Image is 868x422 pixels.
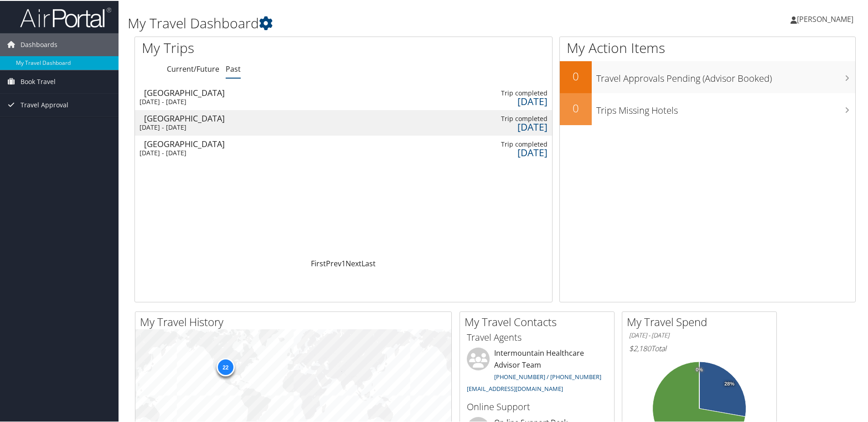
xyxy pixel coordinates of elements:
[797,13,853,23] span: [PERSON_NAME]
[362,258,376,268] a: Last
[226,63,241,73] a: Past
[140,313,451,329] h2: My Travel History
[560,68,592,83] h2: 0
[346,258,362,268] a: Next
[128,13,618,32] h1: My Travel Dashboard
[142,37,372,57] h1: My Trips
[21,69,56,92] span: Book Travel
[453,88,547,96] div: Trip completed
[453,96,547,105] div: [DATE]
[560,100,592,115] h2: 0
[596,67,855,84] h3: Travel Approvals Pending (Advisor Booked)
[560,92,855,124] a: 0Trips Missing Hotels
[216,357,234,375] div: 22
[144,139,241,147] div: [GEOGRAPHIC_DATA]
[311,258,326,268] a: First
[326,258,341,268] a: Prev
[21,32,57,55] span: Dashboards
[467,330,607,343] h3: Travel Agents
[627,313,776,329] h2: My Travel Spend
[629,343,770,353] h6: Total
[167,63,219,73] a: Current/Future
[21,93,68,116] span: Travel Approval
[144,88,241,96] div: [GEOGRAPHIC_DATA]
[139,148,237,156] div: [DATE] - [DATE]
[629,330,770,339] h6: [DATE] - [DATE]
[139,122,237,131] div: [DATE] - [DATE]
[20,6,111,27] img: airportal-logo.png
[494,372,601,380] a: [PHONE_NUMBER] / [PHONE_NUMBER]
[139,97,237,105] div: [DATE] - [DATE]
[596,99,855,116] h3: Trips Missing Hotels
[453,148,547,156] div: [DATE]
[453,114,547,122] div: Trip completed
[724,380,734,386] tspan: 28%
[341,258,346,268] a: 1
[453,122,547,130] div: [DATE]
[453,139,547,148] div: Trip completed
[467,384,563,392] a: [EMAIL_ADDRESS][DOMAIN_NAME]
[629,343,651,353] span: $2,180
[462,347,612,396] li: Intermountain Healthcare Advisor Team
[144,113,241,121] div: [GEOGRAPHIC_DATA]
[467,400,607,412] h3: Online Support
[790,5,863,32] a: [PERSON_NAME]
[465,313,614,329] h2: My Travel Contacts
[560,37,855,57] h1: My Action Items
[560,60,855,92] a: 0Travel Approvals Pending (Advisor Booked)
[696,366,703,372] tspan: 0%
